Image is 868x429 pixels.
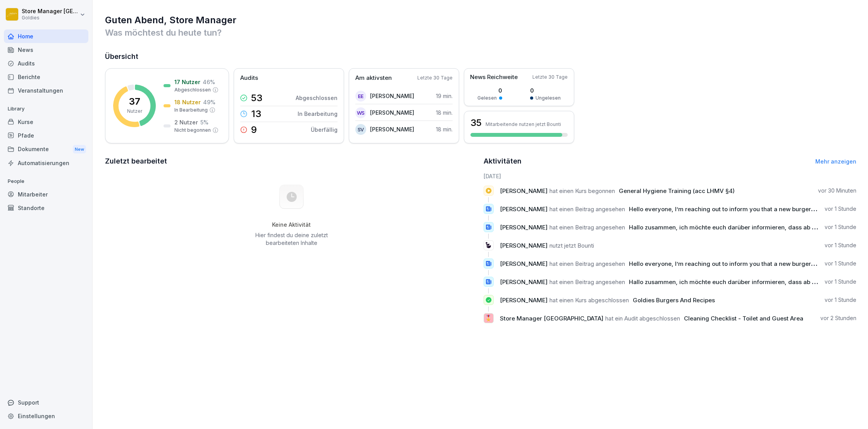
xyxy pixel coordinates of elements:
span: hat einen Beitrag angesehen [549,205,625,213]
span: hat ein Audit abgeschlossen [605,315,680,322]
p: Letzte 30 Tage [417,74,453,81]
p: Nicht begonnen [174,127,211,134]
p: 5 % [200,118,208,126]
p: 37 [129,97,140,106]
span: hat einen Kurs abgeschlossen [549,296,629,304]
h1: Guten Abend, Store Manager [105,14,856,26]
div: SV [355,124,366,135]
span: Goldies Burgers And Recipes [633,296,715,304]
span: nutzt jetzt Bounti [549,242,594,249]
a: Mitarbeiter [4,188,88,201]
p: In Bearbeitung [174,107,208,114]
p: vor 1 Stunde [825,278,856,286]
p: Abgeschlossen [174,86,211,93]
p: vor 30 Minuten [818,187,856,195]
a: News [4,43,88,57]
p: 🎖️ [485,313,492,324]
p: vor 1 Stunde [825,205,856,213]
p: Gelesen [477,95,497,102]
p: 0 [477,86,502,95]
p: Library [4,103,88,115]
p: vor 2 Stunden [820,314,856,322]
p: 17 Nutzer [174,78,200,86]
div: EE [355,91,366,102]
p: Goldies [22,15,78,21]
div: Support [4,396,88,409]
a: Veranstaltungen [4,84,88,97]
h2: Aktivitäten [484,156,522,167]
p: [PERSON_NAME] [370,92,414,100]
p: 19 min. [436,92,453,100]
span: [PERSON_NAME] [500,187,548,195]
a: Standorte [4,201,88,215]
span: hat einen Kurs begonnen [549,187,615,195]
p: Überfällig [311,126,338,134]
p: vor 1 Stunde [825,241,856,249]
p: 49 % [203,98,215,106]
a: Pfade [4,129,88,142]
p: Letzte 30 Tage [532,74,568,81]
span: [PERSON_NAME] [500,242,548,249]
p: Audits [240,74,258,83]
p: Store Manager [GEOGRAPHIC_DATA] [22,8,78,15]
span: hat einen Beitrag angesehen [549,224,625,231]
div: Dokumente [4,142,88,157]
span: [PERSON_NAME] [500,205,548,213]
span: hat einen Beitrag angesehen [549,278,625,286]
p: People [4,175,88,188]
p: vor 1 Stunde [825,260,856,267]
div: WS [355,107,366,118]
h6: [DATE] [484,172,857,180]
span: [PERSON_NAME] [500,296,548,304]
div: New [73,145,86,154]
p: 13 [251,109,261,119]
p: 53 [251,93,262,103]
p: Abgeschlossen [296,94,338,102]
h2: Übersicht [105,51,856,62]
p: Nutzer [127,108,142,115]
p: 18 min. [436,109,453,117]
span: hat einen Beitrag angesehen [549,260,625,267]
p: 18 Nutzer [174,98,201,106]
p: [PERSON_NAME] [370,125,414,133]
h5: Keine Aktivität [252,221,331,228]
a: Audits [4,57,88,70]
span: [PERSON_NAME] [500,278,548,286]
a: Automatisierungen [4,156,88,170]
p: Am aktivsten [355,74,392,83]
span: Cleaning Checklist - Toilet and Guest Area [684,315,803,322]
a: Kurse [4,115,88,129]
p: Was möchtest du heute tun? [105,26,856,39]
p: Ungelesen [536,95,561,102]
a: Mehr anzeigen [815,158,856,165]
h2: Zuletzt bearbeitet [105,156,478,167]
p: vor 1 Stunde [825,223,856,231]
a: Berichte [4,70,88,84]
a: DokumenteNew [4,142,88,157]
p: In Bearbeitung [298,110,338,118]
h3: 35 [470,116,482,129]
span: [PERSON_NAME] [500,224,548,231]
span: [PERSON_NAME] [500,260,548,267]
p: 18 min. [436,125,453,133]
p: 9 [251,125,257,134]
p: 0 [530,86,561,95]
span: General Hygiene Training (acc LHMV §4) [619,187,735,195]
a: Home [4,29,88,43]
a: Einstellungen [4,409,88,423]
p: Hier findest du deine zuletzt bearbeiteten Inhalte [252,231,331,247]
p: 46 % [203,78,215,86]
p: 2 Nutzer [174,118,198,126]
p: vor 1 Stunde [825,296,856,304]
